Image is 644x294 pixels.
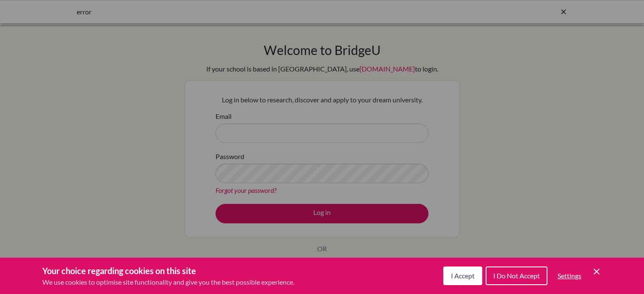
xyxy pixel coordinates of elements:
[42,277,294,287] p: We use cookies to optimise site functionality and give you the best possible experience.
[486,267,547,285] button: I Do Not Accept
[493,272,540,280] span: I Do Not Accept
[443,267,482,285] button: I Accept
[42,264,294,277] h3: Your choice regarding cookies on this site
[551,267,588,284] button: Settings
[591,267,602,277] button: Save and close
[451,272,475,280] span: I Accept
[558,272,581,280] span: Settings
